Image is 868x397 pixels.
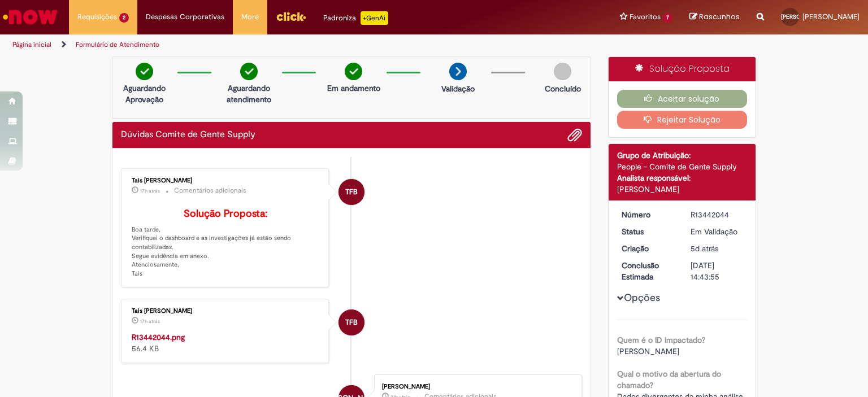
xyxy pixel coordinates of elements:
p: Em andamento [327,82,380,94]
img: check-circle-green.png [345,63,362,80]
div: R13442044 [691,209,743,220]
dt: Conclusão Estimada [613,260,683,282]
div: Tais [PERSON_NAME] [132,308,320,315]
span: TFB [345,309,358,336]
div: People - Comite de Gente Supply [617,161,748,172]
span: Rascunhos [699,11,740,22]
div: Tais Folhadella Barbosa Bellagamba [338,179,364,205]
b: Quem é o ID Impactado? [617,335,705,345]
b: Solução Proposta: [184,207,267,220]
div: Em Validação [691,226,743,237]
div: [PERSON_NAME] [617,184,748,195]
a: Página inicial [12,40,51,49]
p: Validação [441,83,475,94]
time: 27/08/2025 15:40:26 [140,318,160,325]
div: Solução Proposta [609,57,756,81]
button: Rejeitar Solução [617,111,748,129]
span: Requisições [77,11,117,23]
p: Aguardando atendimento [222,82,276,105]
div: Grupo de Atribuição: [617,150,748,161]
img: arrow-next.png [449,63,467,80]
span: More [241,11,259,23]
div: 56.4 KB [132,331,320,354]
div: Tais [PERSON_NAME] [132,177,320,184]
span: 5d atrás [691,243,718,254]
span: TFB [345,178,358,206]
h2: Dúvidas Comite de Gente Supply Histórico de tíquete [121,130,255,140]
p: +GenAi [361,11,388,25]
span: 7 [663,13,672,23]
small: Comentários adicionais [174,186,246,195]
img: check-circle-green.png [240,63,258,80]
button: Aceitar solução [617,90,748,108]
p: Concluído [545,83,581,94]
div: Tais Folhadella Barbosa Bellagamba [338,309,364,335]
a: Formulário de Atendimento [76,40,159,49]
span: [PERSON_NAME] [781,13,825,20]
div: Analista responsável: [617,172,748,184]
img: img-circle-grey.png [554,63,571,80]
time: 23/08/2025 14:37:52 [691,243,718,254]
dt: Status [613,226,683,237]
div: Padroniza [323,11,388,25]
div: [DATE] 14:43:55 [691,260,743,282]
dt: Número [613,209,683,220]
img: check-circle-green.png [136,63,153,80]
ul: Trilhas de página [8,34,570,55]
span: [PERSON_NAME] [617,346,679,356]
img: ServiceNow [1,6,59,28]
time: 27/08/2025 15:41:00 [140,187,160,194]
a: R13442044.png [132,332,185,342]
img: click_logo_yellow_360x200.png [276,8,306,25]
button: Adicionar anexos [567,128,582,142]
span: Despesas Corporativas [146,11,224,23]
div: 23/08/2025 14:37:52 [691,243,743,254]
span: 17h atrás [140,318,160,325]
b: Qual o motivo da abertura do chamado? [617,369,721,390]
div: [PERSON_NAME] [382,383,570,390]
span: 2 [119,13,129,23]
span: 17h atrás [140,187,160,194]
dt: Criação [613,243,683,254]
span: [PERSON_NAME] [802,12,860,21]
p: Boa tarde, Verifiquei o dashboard e as investigações já estão sendo contabilizadas. Segue evidênc... [132,208,320,278]
span: Favoritos [630,11,661,23]
a: Rascunhos [689,12,740,23]
p: Aguardando Aprovação [117,82,172,105]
